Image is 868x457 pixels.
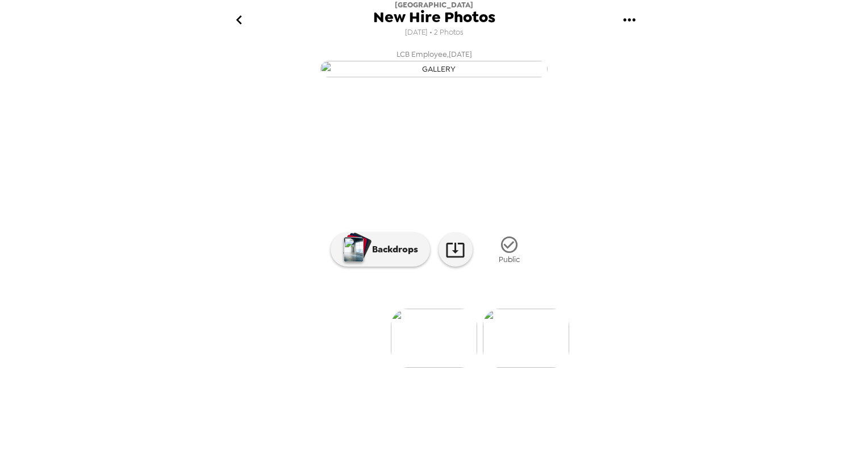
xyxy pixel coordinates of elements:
button: LCB Employee,[DATE] [207,44,661,81]
button: Backdrops [331,232,430,267]
button: gallery menu [611,2,648,39]
button: Public [481,228,538,271]
span: LCB Employee , [DATE] [397,48,472,61]
span: Public [499,255,520,264]
p: Backdrops [366,243,418,256]
img: gallery [320,61,548,77]
button: go back [220,2,257,39]
span: New Hire Photos [373,10,495,25]
img: gallery [391,309,477,368]
span: [DATE] • 2 Photos [405,25,464,40]
img: gallery [483,309,569,368]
